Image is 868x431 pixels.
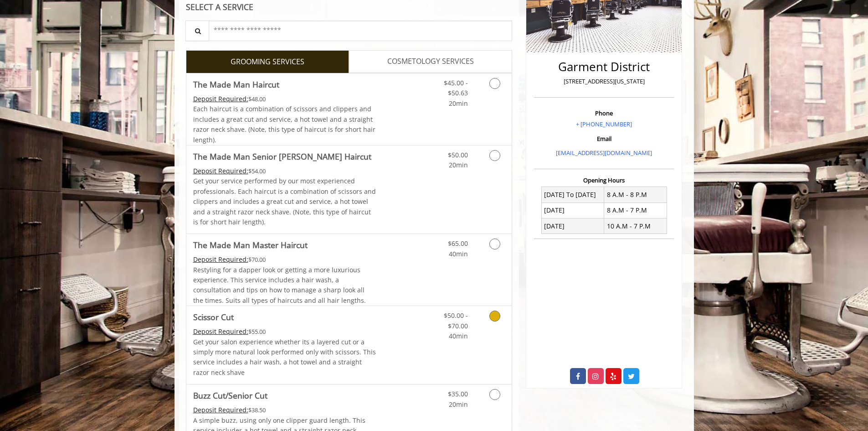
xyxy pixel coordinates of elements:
[193,150,371,163] b: The Made Man Senior [PERSON_NAME] Haircut
[449,400,468,409] span: 20min
[193,254,376,265] div: $70.00
[534,177,674,183] h3: Opening Hours
[576,120,632,128] a: + [PHONE_NUMBER]
[193,337,376,378] p: Get your salon experience whether its a layered cut or a simply more natural look performed only ...
[193,327,376,337] div: $55.00
[541,203,604,218] td: [DATE]
[448,239,468,248] span: $65.00
[449,249,468,258] span: 40min
[448,151,468,159] span: $50.00
[536,110,672,116] h3: Phone
[604,187,667,203] td: 8 A.M - 8 P.M
[193,265,366,305] span: Restyling for a dapper look or getting a more luxurious experience. This service includes a hair ...
[449,332,468,340] span: 40min
[541,187,604,203] td: [DATE] To [DATE]
[185,21,209,41] button: Service Search
[448,389,468,398] span: $35.00
[193,166,248,175] span: This service needs some Advance to be paid before we block your appointment
[193,94,376,104] div: $48.00
[193,405,376,415] div: $38.50
[536,60,672,73] h2: Garment District
[193,176,376,227] p: Get your service performed by our most experienced professionals. Each haircut is a combination o...
[536,77,672,86] p: [STREET_ADDRESS][US_STATE]
[193,327,248,336] span: This service needs some Advance to be paid before we block your appointment
[193,311,234,323] b: Scissor Cut
[193,94,248,103] span: This service needs some Advance to be paid before we block your appointment
[444,78,468,97] span: $45.00 - $50.63
[444,311,468,330] span: $50.00 - $70.00
[193,389,267,402] b: Buzz Cut/Senior Cut
[193,255,248,264] span: This service needs some Advance to be paid before we block your appointment
[536,135,672,142] h3: Email
[193,104,375,144] span: Each haircut is a combination of scissors and clippers and includes a great cut and service, a ho...
[231,56,304,68] span: GROOMING SERVICES
[193,78,279,91] b: The Made Man Haircut
[193,166,376,176] div: $54.00
[604,218,667,234] td: 10 A.M - 7 P.M
[556,149,652,157] a: [EMAIL_ADDRESS][DOMAIN_NAME]
[449,161,468,169] span: 20min
[604,203,667,218] td: 8 A.M - 7 P.M
[449,99,468,108] span: 20min
[193,405,248,414] span: This service needs some Advance to be paid before we block your appointment
[193,239,308,251] b: The Made Man Master Haircut
[541,218,604,234] td: [DATE]
[186,3,513,11] div: SELECT A SERVICE
[387,56,474,68] span: COSMETOLOGY SERVICES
